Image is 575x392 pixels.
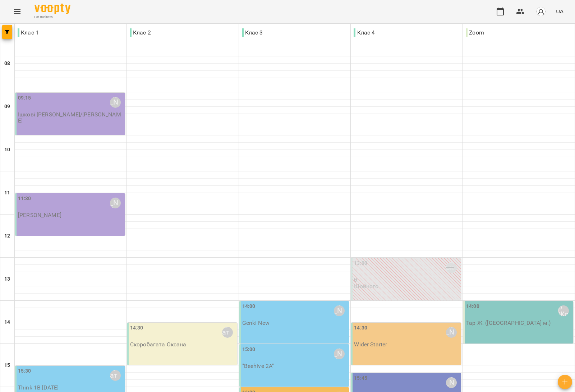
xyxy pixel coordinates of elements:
div: Скоробагата Оксана [110,370,121,381]
label: 15:45 [354,374,367,382]
p: Клас 1 [18,28,39,37]
div: Ольшанецька Олена [446,262,457,273]
label: 14:00 [466,303,479,310]
h6: 10 [4,146,10,154]
p: Zoom [466,28,484,37]
p: Клас 2 [130,28,151,37]
button: UA [553,5,566,18]
h6: 11 [4,189,10,197]
div: Медвідь Мирослава [446,327,457,338]
label: 14:00 [242,303,256,310]
p: Клас 3 [242,28,263,37]
p: Wider Starter [354,341,387,347]
p: Genki New [242,320,270,326]
label: 11:30 [18,195,31,203]
label: 14:30 [354,324,367,332]
p: "Beehive 2A" [242,363,274,369]
h6: 12 [4,232,10,240]
p: Think 1B [DATE] [18,384,59,391]
h6: 09 [4,103,10,111]
div: Димитрієва Олександра [110,97,121,108]
span: For Business [34,15,70,19]
p: Скоробагата Оксана [130,341,187,347]
div: Скоробагата Оксана [222,327,233,338]
p: Шойного [354,283,378,289]
button: Створити урок [558,375,572,389]
div: Тар Жолт [558,305,569,316]
p: [PERSON_NAME] [18,212,61,218]
h6: 13 [4,275,10,283]
label: 15:00 [242,346,256,354]
p: Ішкові [PERSON_NAME]/[PERSON_NAME] [18,111,124,124]
label: 14:30 [130,324,143,332]
p: Тар Ж. ([GEOGRAPHIC_DATA] м.) [466,320,551,326]
img: Voopty Logo [34,4,70,14]
div: Сарканич Мирослава [334,349,345,359]
p: Клас 4 [354,28,375,37]
label: 09:15 [18,94,31,102]
div: Димитрієва Олександра [110,198,121,208]
label: 13:00 [354,259,367,267]
button: Menu [9,3,26,20]
p: 0 [354,277,460,283]
span: UA [556,8,563,15]
img: avatar_s.png [536,6,546,17]
h6: 15 [4,361,10,369]
h6: 14 [4,318,10,326]
h6: 08 [4,60,10,68]
label: 15:30 [18,367,31,375]
div: Дем'янчук Катерина [446,377,457,388]
div: Сарканич Мирослава [334,305,345,316]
